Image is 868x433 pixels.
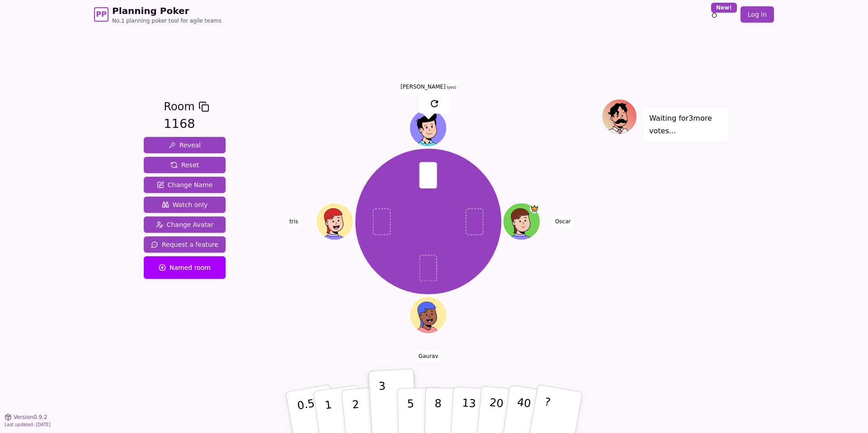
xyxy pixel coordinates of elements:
span: Change Avatar [156,220,214,229]
span: Named room [159,263,211,272]
button: Version0.9.2 [5,414,47,421]
a: PPPlanning PokerNo.1 planning poker tool for agile teams [94,5,222,24]
button: Named room [144,256,226,279]
span: Version 0.9.2 [14,414,47,421]
button: Reveal [144,137,226,153]
span: Click to change your name [287,215,300,228]
span: Reveal [169,141,201,150]
button: Reset [144,157,226,173]
div: New! [711,3,737,13]
button: Change Name [144,177,226,193]
span: No.1 planning poker tool for agile teams [112,17,222,24]
button: Request a feature [144,236,226,253]
span: Last updated: [DATE] [5,422,51,427]
span: Room [164,99,194,115]
span: Reset [170,160,199,169]
span: Click to change your name [398,80,458,93]
a: Log in [741,6,774,23]
p: Waiting for 3 more votes... [649,112,723,137]
button: Click to change your avatar [410,110,446,146]
span: Click to change your name [416,350,441,362]
div: 1168 [164,115,209,133]
span: Click to change your name [553,215,573,228]
button: New! [706,6,722,23]
span: Request a feature [151,240,218,249]
span: Change Name [157,180,212,189]
span: Watch only [162,200,208,209]
button: Watch only [144,197,226,213]
span: Planning Poker [112,5,222,17]
p: 3 [378,380,388,429]
img: reset [429,98,440,109]
span: (you) [446,85,457,89]
span: Oscar is the host [530,204,539,213]
button: Change Avatar [144,216,226,233]
span: PP [96,9,106,20]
